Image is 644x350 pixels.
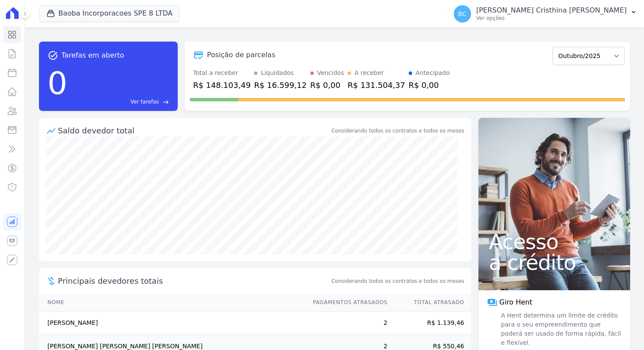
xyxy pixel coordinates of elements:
div: Considerando todos os contratos e todos os meses [332,127,464,135]
div: Posição de parcelas [207,50,276,60]
div: Vencidos [317,68,344,78]
td: R$ 1.139,46 [388,311,471,335]
td: 2 [305,311,388,335]
div: R$ 0,00 [310,79,344,91]
span: east [163,99,169,105]
div: R$ 0,00 [409,79,450,91]
span: Principais devedores totais [58,275,330,287]
p: Ver opções [476,15,627,22]
div: R$ 148.103,49 [193,79,251,91]
div: Saldo devedor total [58,125,330,136]
td: [PERSON_NAME] [39,311,305,335]
th: Pagamentos Atrasados [305,294,388,311]
button: BC [PERSON_NAME] Cristhina [PERSON_NAME] Ver opções [447,2,644,26]
th: Nome [39,294,305,311]
th: Total Atrasado [388,294,471,311]
span: Acesso [489,231,620,252]
div: Liquidados [261,68,294,78]
span: Considerando todos os contratos e todos os meses [332,277,464,285]
span: A Hent determina um limite de crédito para o seu empreendimento que poderá ser usado de forma ráp... [499,311,621,347]
div: Total a receber [193,68,251,78]
div: 0 [48,61,68,106]
div: A receber [355,68,384,78]
p: [PERSON_NAME] Cristhina [PERSON_NAME] [476,6,627,15]
span: Tarefas em aberto [62,50,124,61]
span: BC [458,11,466,17]
span: Ver tarefas [130,98,159,106]
button: Baoba Incorporacoes SPE 8 LTDA [39,5,180,22]
div: R$ 131.504,37 [348,79,405,91]
span: a crédito [489,252,620,273]
span: Giro Hent [499,297,532,308]
div: Antecipado [416,68,450,78]
span: task_alt [48,50,58,61]
div: R$ 16.599,12 [254,79,306,91]
a: Ver tarefas east [71,98,169,106]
